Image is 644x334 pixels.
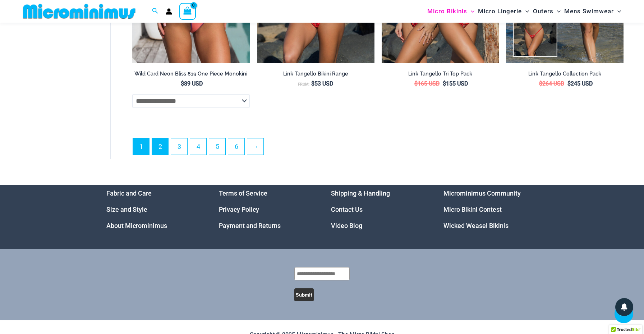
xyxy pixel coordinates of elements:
a: Page 2 [152,138,168,155]
nav: Menu [219,185,313,234]
a: Page 4 [190,138,206,155]
a: Size and Style [106,206,147,213]
span: $ [567,80,571,87]
nav: Menu [443,185,538,234]
a: Contact Us [331,206,363,213]
bdi: 165 USD [414,80,440,87]
bdi: 53 USD [311,80,333,87]
a: OutersMenu ToggleMenu Toggle [531,2,562,20]
aside: Footer Widget 2 [219,185,313,234]
span: Micro Lingerie [478,2,522,20]
a: Video Blog [331,222,362,229]
a: Terms of Service [219,189,267,197]
a: Link Tangello Bikini Range [257,70,374,80]
span: $ [539,80,542,87]
a: Fabric and Care [106,189,152,197]
span: Micro Bikinis [427,2,467,20]
a: Wild Card Neon Bliss 819 One Piece Monokini [132,70,250,80]
span: Menu Toggle [467,2,474,20]
nav: Product Pagination [132,138,624,159]
span: Page 1 [133,138,149,155]
aside: Footer Widget 1 [106,185,201,234]
nav: Menu [331,185,425,234]
span: $ [443,80,446,87]
aside: Footer Widget 4 [443,185,538,234]
bdi: 264 USD [539,80,564,87]
a: Payment and Returns [219,222,281,229]
a: Link Tangello Tri Top Pack [382,70,499,80]
a: Mens SwimwearMenu ToggleMenu Toggle [562,2,623,20]
a: Account icon link [166,8,172,15]
a: Shipping & Handling [331,189,390,197]
span: $ [181,80,184,87]
a: → [247,138,263,155]
a: Micro Bikini Contest [443,206,502,213]
a: Wicked Weasel Bikinis [443,222,509,229]
span: Mens Swimwear [564,2,614,20]
a: Page 6 [228,138,244,155]
aside: Footer Widget 3 [331,185,425,234]
bdi: 89 USD [181,80,203,87]
span: Menu Toggle [553,2,561,20]
span: Outers [533,2,553,20]
span: Menu Toggle [522,2,529,20]
nav: Site Navigation [424,1,624,22]
a: View Shopping Cart, empty [179,3,196,19]
bdi: 245 USD [567,80,593,87]
a: Privacy Policy [219,206,259,213]
span: $ [311,80,314,87]
a: Micro LingerieMenu ToggleMenu Toggle [476,2,531,20]
span: $ [414,80,418,87]
h2: Link Tangello Bikini Range [257,70,374,77]
a: Page 5 [209,138,225,155]
h2: Wild Card Neon Bliss 819 One Piece Monokini [132,70,250,77]
a: Search icon link [152,7,158,16]
a: Micro BikinisMenu ToggleMenu Toggle [425,2,476,20]
button: Submit [294,288,314,301]
h2: Link Tangello Collection Pack [506,70,624,77]
bdi: 155 USD [443,80,468,87]
h2: Link Tangello Tri Top Pack [382,70,499,77]
a: About Microminimus [106,222,167,229]
nav: Menu [106,185,201,234]
a: Link Tangello Collection Pack [506,70,624,80]
a: Page 3 [171,138,187,155]
a: Microminimus Community [443,189,521,197]
span: From: [298,82,309,87]
img: MM SHOP LOGO FLAT [20,3,138,19]
span: Menu Toggle [614,2,621,20]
